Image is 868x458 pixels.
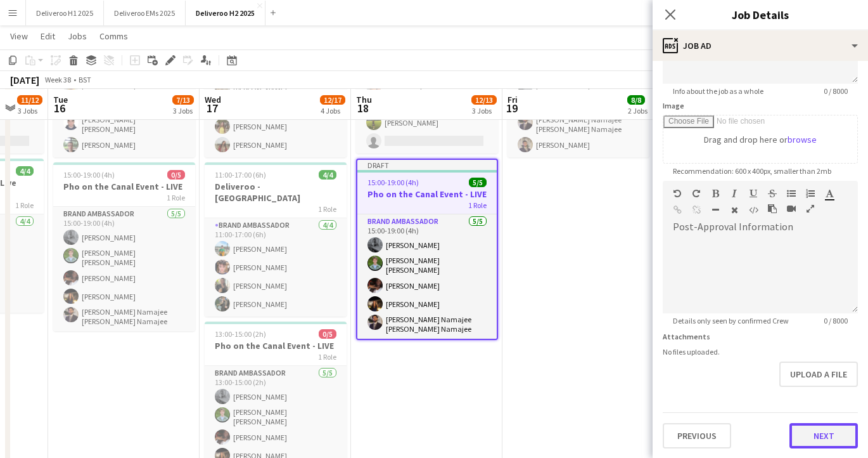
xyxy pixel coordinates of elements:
[16,166,34,176] span: 4/4
[692,188,701,199] button: Redo
[663,86,774,96] span: Info about the job as a whole
[506,101,518,115] span: 19
[53,162,195,331] app-job-card: 15:00-19:00 (4h)0/5Pho on the Canal Event - LIVE1 RoleBrand Ambassador5/515:00-19:00 (4h)[PERSON_...
[205,218,347,317] app-card-role: Brand Ambassador4/411:00-17:00 (6h)[PERSON_NAME][PERSON_NAME][PERSON_NAME][PERSON_NAME]
[507,94,518,105] span: Fri
[787,188,796,199] button: Unordered List
[806,188,815,199] button: Ordered List
[653,6,868,23] h3: Job Details
[51,101,68,115] span: 16
[94,28,133,44] a: Comms
[321,106,345,115] div: 4 Jobs
[53,181,195,192] h3: Pho on the Canal Event - LIVE
[320,95,345,105] span: 12/17
[167,170,185,180] span: 0/5
[356,159,498,340] app-job-card: Draft15:00-19:00 (4h)5/5Pho on the Canal Event - LIVE1 RoleBrand Ambassador5/515:00-19:00 (4h)[PE...
[356,94,372,105] span: Thu
[205,94,221,105] span: Wed
[79,75,91,84] div: BST
[10,30,28,42] span: View
[203,101,221,115] span: 17
[357,188,497,200] h3: Pho on the Canal Event - LIVE
[26,1,104,25] button: Deliveroo H1 2025
[319,170,336,180] span: 4/4
[663,316,799,325] span: Details only seen by confirmed Crew
[104,1,186,25] button: Deliveroo EMs 2025
[186,1,265,25] button: Deliveroo H2 2025
[825,188,834,199] button: Text Color
[357,160,497,170] div: Draft
[215,329,266,339] span: 13:00-15:00 (2h)
[814,316,858,325] span: 0 / 8000
[367,178,419,187] span: 15:00-19:00 (4h)
[205,340,347,351] h3: Pho on the Canal Event - LIVE
[711,205,720,215] button: Horizontal Line
[5,28,33,44] a: View
[469,178,487,187] span: 5/5
[53,94,68,105] span: Tue
[663,347,858,357] div: No files uploaded.
[41,30,55,42] span: Edit
[814,86,858,96] span: 0 / 8000
[673,188,682,199] button: Undo
[357,214,497,339] app-card-role: Brand Ambassador5/515:00-19:00 (4h)[PERSON_NAME][PERSON_NAME] [PERSON_NAME][PERSON_NAME][PERSON_N...
[18,106,42,115] div: 3 Jobs
[53,207,195,331] app-card-role: Brand Ambassador5/515:00-19:00 (4h)[PERSON_NAME][PERSON_NAME] [PERSON_NAME][PERSON_NAME][PERSON_N...
[779,362,858,387] button: Upload a file
[628,106,648,115] div: 2 Jobs
[653,30,868,61] div: Job Ad
[768,204,777,214] button: Paste as plain text
[172,95,194,105] span: 7/13
[319,329,336,339] span: 0/5
[787,204,796,214] button: Insert video
[167,193,185,202] span: 1 Role
[215,170,266,180] span: 11:00-17:00 (6h)
[663,423,731,448] button: Previous
[663,166,841,176] span: Recommendation: 600 x 400px, smaller than 2mb
[471,95,497,105] span: 12/13
[730,205,739,215] button: Clear Formatting
[35,28,60,44] a: Edit
[99,30,128,42] span: Comms
[68,30,87,42] span: Jobs
[806,204,815,214] button: Fullscreen
[15,200,34,210] span: 1 Role
[468,200,487,210] span: 1 Role
[472,106,496,115] div: 3 Jobs
[627,95,645,105] span: 8/8
[768,188,777,199] button: Strikethrough
[173,106,193,115] div: 3 Jobs
[10,74,39,86] div: [DATE]
[205,181,347,204] h3: Deliveroo - [GEOGRAPHIC_DATA]
[354,101,372,115] span: 18
[63,170,115,180] span: 15:00-19:00 (4h)
[318,204,336,214] span: 1 Role
[63,28,92,44] a: Jobs
[17,95,42,105] span: 11/12
[749,188,758,199] button: Underline
[789,423,858,448] button: Next
[711,188,720,199] button: Bold
[318,352,336,362] span: 1 Role
[42,75,73,84] span: Week 38
[663,332,710,341] label: Attachments
[205,162,347,317] app-job-card: 11:00-17:00 (6h)4/4Deliveroo - [GEOGRAPHIC_DATA]1 RoleBrand Ambassador4/411:00-17:00 (6h)[PERSON_...
[730,188,739,199] button: Italic
[749,205,758,215] button: HTML Code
